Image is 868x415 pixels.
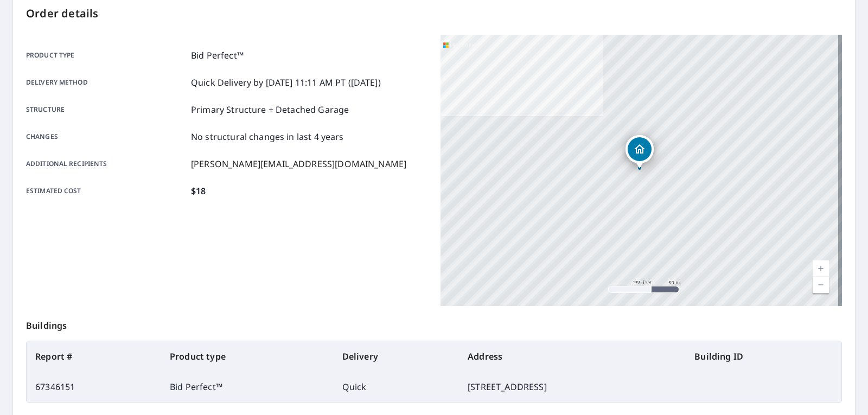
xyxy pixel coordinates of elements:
p: Bid Perfect™ [191,49,244,62]
p: Quick Delivery by [DATE] 11:11 AM PT ([DATE]) [191,76,381,89]
p: No structural changes in last 4 years [191,130,344,143]
td: [STREET_ADDRESS] [459,372,686,402]
td: Bid Perfect™ [161,372,334,402]
th: Delivery [334,341,459,372]
div: Dropped pin, building 1, Residential property, 19033 Nearbrook St Canyon Country, CA 91351 [626,135,654,169]
a: Current Level 17, Zoom Out [813,277,829,293]
p: Delivery method [26,76,187,89]
p: Order details [26,5,842,22]
p: Changes [26,130,187,143]
th: Building ID [686,341,841,372]
th: Address [459,341,686,372]
p: Structure [26,103,187,116]
p: Product type [26,49,187,62]
th: Report # [27,341,161,372]
th: Product type [161,341,334,372]
p: $18 [191,184,206,197]
td: Quick [334,372,459,402]
a: Current Level 17, Zoom In [813,260,829,277]
p: Buildings [26,306,842,341]
p: [PERSON_NAME][EMAIL_ADDRESS][DOMAIN_NAME] [191,157,406,170]
td: 67346151 [27,372,161,402]
p: Primary Structure + Detached Garage [191,103,349,116]
p: Additional recipients [26,157,187,170]
p: Estimated cost [26,184,187,197]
